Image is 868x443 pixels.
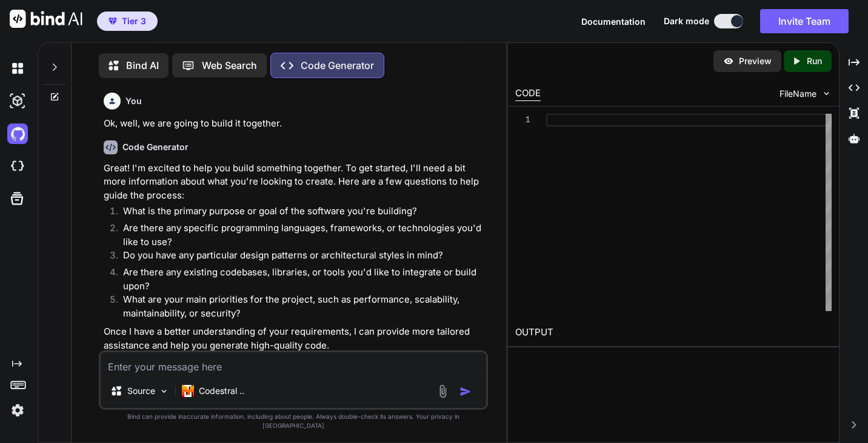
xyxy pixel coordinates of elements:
[780,88,816,100] span: FileName
[97,11,158,31] button: premiumTier 3
[113,205,486,221] li: What is the primary purpose or goal of the software you're building?
[821,88,832,99] img: chevron down
[127,385,155,397] p: Source
[126,58,159,73] p: Bind AI
[515,114,530,126] div: 1
[159,386,169,396] img: Pick Models
[113,249,486,266] li: Do you have any particular design patterns or architectural styles in mind?
[104,117,486,131] p: Ok, well, we are going to build it together.
[125,95,142,107] h6: You
[113,221,486,249] li: Are there any specific programming languages, frameworks, or technologies you'd like to use?
[664,15,709,27] span: Dark mode
[760,9,849,33] button: Invite Team
[7,58,28,79] img: darkChat
[739,55,772,67] p: Preview
[581,16,646,27] span: Documentation
[122,15,146,27] span: Tier 3
[459,386,472,398] img: icon
[807,55,822,67] p: Run
[7,123,28,144] img: githubDark
[113,266,486,293] li: Are there any existing codebases, libraries, or tools you'd like to integrate or build upon?
[301,58,374,73] p: Code Generator
[7,91,28,111] img: darkAi-studio
[109,18,117,25] img: premium
[182,385,194,397] img: Codestral 25.01
[7,400,28,421] img: settings
[104,162,486,203] p: Great! I'm excited to help you build something together. To get started, I'll need a bit more inf...
[508,318,839,347] h2: OUTPUT
[199,385,244,397] p: Codestral ..
[7,156,28,177] img: cloudideIcon
[10,10,82,28] img: Bind AI
[723,56,734,67] img: preview
[122,141,189,153] h6: Code Generator
[581,15,646,28] button: Documentation
[104,325,486,352] p: Once I have a better understanding of your requirements, I can provide more tailored assistance a...
[202,58,257,73] p: Web Search
[515,87,541,101] div: CODE
[436,384,450,398] img: attachment
[99,412,488,430] p: Bind can provide inaccurate information, including about people. Always double-check its answers....
[113,293,486,320] li: What are your main priorities for the project, such as performance, scalability, maintainability,...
